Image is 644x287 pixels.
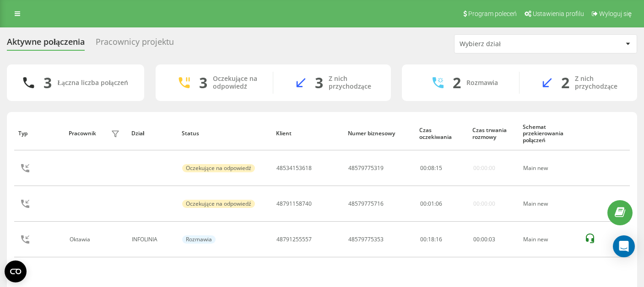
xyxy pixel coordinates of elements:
[466,79,498,87] div: Rozmawia
[428,200,434,207] span: 01
[523,236,574,243] div: Main new
[575,75,623,90] div: Z nich przychodzące
[276,165,312,171] div: 48534153618
[420,236,463,243] div: 00:18:16
[473,201,495,207] div: 00:00:00
[473,235,480,243] span: 00
[420,201,442,207] div: : :
[182,164,254,172] div: Oczekujące na odpowiedź
[96,37,174,51] div: Pracownicy projektu
[468,10,517,17] span: Program poleceń
[57,79,128,87] div: Łączna liczba połączeń
[315,74,323,91] div: 3
[523,201,574,207] div: Main new
[199,74,207,91] div: 3
[132,236,172,243] div: INFOLINIA
[453,74,461,91] div: 2
[419,127,464,140] div: Czas oczekiwania
[473,236,495,243] div: : :
[473,165,495,171] div: 00:00:00
[276,201,312,207] div: 48791158740
[533,10,584,17] span: Ustawienia profilu
[182,130,267,137] div: Status
[5,260,27,282] button: Open CMP widget
[420,165,442,171] div: : :
[276,130,339,137] div: Klient
[182,200,254,208] div: Oczekujące na odpowiedź
[523,165,574,171] div: Main new
[523,124,575,143] div: Schemat przekierowania połączeń
[561,74,569,91] div: 2
[276,236,312,243] div: 48791255557
[481,235,487,243] span: 00
[420,164,427,172] span: 00
[18,130,60,137] div: Typ
[348,130,411,137] div: Numer biznesowy
[348,165,384,171] div: 48579775319
[472,127,514,140] div: Czas trwania rozmowy
[70,236,92,243] div: Oktawia
[428,164,434,172] span: 08
[69,130,96,137] div: Pracownik
[43,74,52,91] div: 3
[348,201,384,207] div: 48579775716
[182,235,216,244] div: Rozmawia
[420,200,427,207] span: 00
[460,40,569,48] div: Wybierz dział
[436,164,442,172] span: 15
[329,75,377,90] div: Z nich przychodzące
[7,37,85,51] div: Aktywne połączenia
[131,130,173,137] div: Dział
[348,236,384,243] div: 48579775353
[436,200,442,207] span: 06
[489,235,495,243] span: 03
[599,10,632,17] span: Wyloguj się
[213,75,259,90] div: Oczekujące na odpowiedź
[613,235,635,257] div: Open Intercom Messenger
